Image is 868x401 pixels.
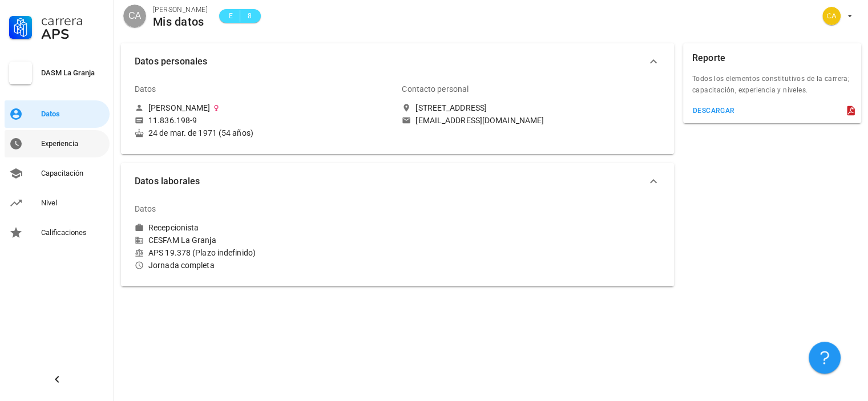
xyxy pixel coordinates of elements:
[135,54,647,70] span: Datos personales
[245,10,254,22] span: 8
[692,107,735,115] div: descargar
[148,103,210,113] div: [PERSON_NAME]
[135,235,393,245] div: CESFAM La Granja
[41,199,105,208] div: Nivel
[226,10,235,22] span: E
[415,115,544,125] div: [EMAIL_ADDRESS][DOMAIN_NAME]
[402,75,469,103] div: Contacto personal
[5,219,110,246] a: Calificaciones
[148,222,199,233] div: Recepcionista
[123,5,146,27] div: avatar
[41,14,105,27] div: Carrera
[41,139,105,148] div: Experiencia
[135,128,393,138] div: 24 de mar. de 1971 (54 años)
[5,100,110,128] a: Datos
[5,130,110,157] a: Experiencia
[41,169,105,178] div: Capacitación
[153,4,208,15] div: [PERSON_NAME]
[135,195,156,222] div: Datos
[688,103,740,119] button: descargar
[415,103,487,113] div: [STREET_ADDRESS]
[402,103,660,113] a: [STREET_ADDRESS]
[402,115,660,125] a: [EMAIL_ADDRESS][DOMAIN_NAME]
[121,163,674,200] button: Datos laborales
[135,75,156,103] div: Datos
[153,15,208,28] div: Mis datos
[5,189,110,217] a: Nivel
[692,43,725,73] div: Reporte
[148,115,197,125] div: 11.836.198-9
[135,173,647,189] span: Datos laborales
[135,260,393,270] div: Jornada completa
[41,68,105,78] div: DASM La Granja
[135,248,393,258] div: APS 19.378 (Plazo indefinido)
[822,7,841,25] div: avatar
[128,5,141,27] span: CA
[5,160,110,187] a: Capacitación
[683,73,861,103] div: Todos los elementos constitutivos de la carrera; capacitación, experiencia y niveles.
[41,110,105,119] div: Datos
[121,43,674,80] button: Datos personales
[41,27,105,41] div: APS
[41,228,105,237] div: Calificaciones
